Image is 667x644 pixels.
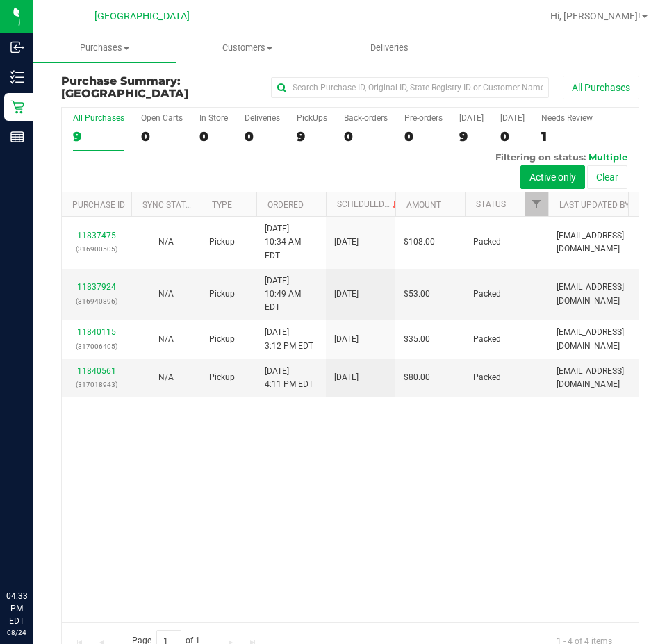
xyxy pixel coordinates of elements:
[212,200,232,210] a: Type
[209,236,235,249] span: Pickup
[297,113,327,123] div: PickUps
[176,33,318,63] a: Customers
[6,590,27,627] p: 04:33 PM EDT
[404,333,430,346] span: $35.00
[158,236,174,249] button: N/A
[344,113,388,123] div: Back-orders
[61,87,188,100] span: [GEOGRAPHIC_DATA]
[404,371,430,384] span: $80.00
[267,200,304,210] a: Ordered
[158,288,174,301] button: N/A
[404,113,443,123] div: Pre-orders
[404,236,435,249] span: $108.00
[10,40,24,54] inline-svg: Inbound
[209,288,235,301] span: Pickup
[73,113,124,123] div: All Purchases
[473,333,501,346] span: Packed
[158,333,174,346] button: N/A
[72,200,125,210] a: Purchase ID
[141,129,183,145] div: 0
[337,199,400,209] a: Scheduled
[73,129,124,145] div: 9
[199,129,228,145] div: 0
[70,295,123,308] p: (316940896)
[141,113,183,123] div: Open Carts
[245,113,280,123] div: Deliveries
[559,200,629,210] a: Last Updated By
[265,274,318,315] span: [DATE] 10:49 AM EDT
[500,113,525,123] div: [DATE]
[70,242,123,256] p: (316900505)
[209,371,235,384] span: Pickup
[495,151,586,163] span: Filtering on status:
[77,231,116,240] a: 11837475
[33,42,176,54] span: Purchases
[588,151,627,163] span: Multiple
[33,33,176,63] a: Purchases
[334,371,359,384] span: [DATE]
[344,129,388,145] div: 0
[476,199,506,209] a: Status
[297,129,327,145] div: 9
[271,77,549,98] input: Search Purchase ID, Original ID, State Registry ID or Customer Name...
[404,129,443,145] div: 0
[404,288,430,301] span: $53.00
[245,129,280,145] div: 0
[209,333,235,346] span: Pickup
[10,100,24,114] inline-svg: Retail
[70,340,123,353] p: (317006405)
[406,200,441,210] a: Amount
[158,334,174,344] span: Not Applicable
[176,42,318,54] span: Customers
[520,165,585,189] button: Active only
[142,200,196,210] a: Sync Status
[10,70,24,84] inline-svg: Inventory
[77,327,116,337] a: 11840115
[473,288,501,301] span: Packed
[318,33,461,63] a: Deliveries
[61,75,254,99] h3: Purchase Summary:
[473,236,501,249] span: Packed
[500,129,525,145] div: 0
[352,42,427,54] span: Deliveries
[10,130,24,144] inline-svg: Reports
[158,289,174,299] span: Not Applicable
[265,326,313,352] span: [DATE] 3:12 PM EDT
[334,333,359,346] span: [DATE]
[459,129,484,145] div: 9
[158,372,174,382] span: Not Applicable
[541,129,593,145] div: 1
[265,222,318,263] span: [DATE] 10:34 AM EDT
[6,627,27,638] p: 08/24
[563,76,639,99] button: All Purchases
[14,533,56,575] iframe: Resource center
[77,282,116,292] a: 11837924
[265,365,313,391] span: [DATE] 4:11 PM EDT
[334,288,359,301] span: [DATE]
[459,113,484,123] div: [DATE]
[77,366,116,376] a: 11840561
[70,378,123,391] p: (317018943)
[541,113,593,123] div: Needs Review
[525,192,548,216] a: Filter
[94,10,190,22] span: [GEOGRAPHIC_DATA]
[158,237,174,247] span: Not Applicable
[199,113,228,123] div: In Store
[473,371,501,384] span: Packed
[158,371,174,384] button: N/A
[587,165,627,189] button: Clear
[550,10,641,22] span: Hi, [PERSON_NAME]!
[334,236,359,249] span: [DATE]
